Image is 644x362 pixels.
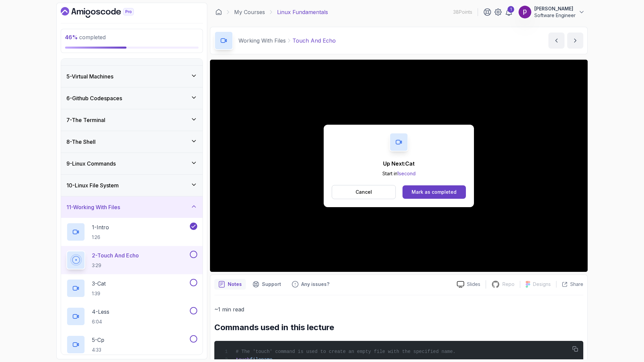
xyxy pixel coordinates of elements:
[66,160,116,168] h3: 9 - Linux Commands
[92,251,139,259] p: 2 - Touch And Echo
[66,223,197,241] button: 1-Intro1:26
[214,322,583,333] h2: Commands used in this lecture
[92,336,104,344] p: 5 - Cp
[92,318,109,325] p: 6:04
[66,138,96,146] h3: 8 - The Shell
[262,281,281,288] p: Support
[249,279,285,290] button: Support button
[288,279,333,290] button: Feedback button
[66,94,122,102] h3: 6 - Github Codespaces
[519,6,531,18] img: user profile image
[66,116,105,124] h3: 7 - The Terminal
[570,281,583,288] p: Share
[214,305,583,314] p: ~1 min read
[502,281,515,288] p: Repo
[397,171,416,176] span: 1 second
[61,131,203,153] button: 8-The Shell
[61,66,203,87] button: 5-Virtual Machines
[66,279,197,298] button: 3-Cat1:39
[332,185,396,199] button: Cancel
[382,160,416,168] p: Up Next: Cat
[453,9,472,15] p: 38 Points
[66,203,120,211] h3: 11 - Working With Files
[66,181,119,189] h3: 10 - Linux File System
[61,7,149,18] a: Dashboard
[534,5,576,12] p: [PERSON_NAME]
[412,189,457,195] div: Mark as completed
[92,234,109,241] p: 1:26
[238,37,286,45] p: Working With Files
[61,175,203,196] button: 10-Linux File System
[356,189,372,195] p: Cancel
[507,6,514,13] div: 1
[66,72,113,80] h3: 5 - Virtual Machines
[61,196,203,218] button: 11-Working With Files
[92,290,106,297] p: 1:39
[301,281,329,288] p: Any issues?
[61,153,203,174] button: 9-Linux Commands
[92,308,109,316] p: 4 - Less
[61,87,203,109] button: 6-Github Codespaces
[92,262,139,269] p: 3:29
[548,33,565,49] button: previous content
[210,60,588,272] iframe: 2 - touch and echo
[277,8,328,16] p: Linux Fundamentals
[92,280,106,288] p: 3 - Cat
[567,33,583,49] button: next content
[65,34,78,41] span: 46 %
[518,5,585,19] button: user profile image[PERSON_NAME]Software Engineer
[533,281,551,288] p: Designs
[61,109,203,131] button: 7-The Terminal
[66,251,197,269] button: 2-Touch And Echo3:29
[382,170,416,177] p: Start in
[65,34,106,41] span: completed
[228,281,242,288] p: Notes
[215,9,222,15] a: Dashboard
[92,223,109,231] p: 1 - Intro
[66,307,197,326] button: 4-Less6:04
[402,185,466,199] button: Mark as completed
[451,281,486,288] a: Slides
[292,37,336,45] p: Touch And Echo
[66,335,197,354] button: 5-Cp4:33
[236,349,455,354] span: # The 'touch' command is used to create an empty file with the specified name.
[92,347,104,353] p: 4:33
[505,8,513,16] a: 1
[467,281,480,288] p: Slides
[214,279,246,290] button: notes button
[234,8,265,16] a: My Courses
[556,281,583,288] button: Share
[534,12,576,19] p: Software Engineer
